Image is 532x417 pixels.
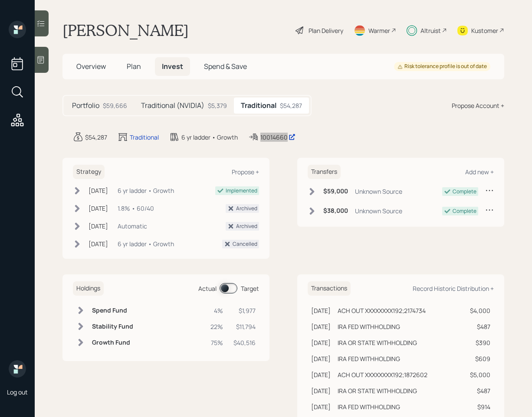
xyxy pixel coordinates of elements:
[127,62,141,71] span: Plan
[471,26,498,35] div: Kustomer
[308,281,351,296] h6: Transactions
[233,240,257,248] div: Cancelled
[260,133,296,142] div: 10014660
[468,386,490,395] div: $487
[311,402,331,411] div: [DATE]
[323,188,348,195] h6: $59,000
[311,370,331,379] div: [DATE]
[453,207,476,215] div: Complete
[72,101,99,110] h5: Portfolio
[62,21,189,40] h1: [PERSON_NAME]
[311,386,331,395] div: [DATE]
[73,281,104,296] h6: Holdings
[413,284,494,293] div: Record Historic Distribution +
[308,165,341,179] h6: Transfers
[468,322,490,331] div: $487
[233,338,256,347] div: $40,516
[368,26,390,35] div: Warmer
[468,338,490,347] div: $390
[355,187,402,196] div: Unknown Source
[118,186,174,195] div: 6 yr ladder • Growth
[85,133,107,142] div: $54,287
[89,222,108,231] div: [DATE]
[118,239,174,248] div: 6 yr ladder • Growth
[468,354,490,363] div: $609
[118,204,154,213] div: 1.8% • 60/40
[338,306,426,315] div: ACH OUT XXXXXXXX192;2174734
[7,388,28,396] div: Log out
[92,339,133,346] h6: Growth Fund
[118,222,147,231] div: Automatic
[162,62,183,71] span: Invest
[233,306,256,315] div: $1,977
[338,402,400,411] div: IRA FED WITHHOLDING
[311,354,331,363] div: [DATE]
[338,386,417,395] div: IRA OR STATE WITHHOLDING
[89,186,108,195] div: [DATE]
[232,168,259,176] div: Propose +
[420,26,441,35] div: Altruist
[89,204,108,213] div: [DATE]
[210,322,223,331] div: 22%
[453,188,476,195] div: Complete
[210,338,223,347] div: 75%
[130,133,159,142] div: Traditional
[236,222,257,230] div: Archived
[76,62,106,71] span: Overview
[338,338,417,347] div: IRA OR STATE WITHHOLDING
[181,133,238,142] div: 6 yr ladder • Growth
[103,101,127,110] div: $59,666
[210,306,223,315] div: 4%
[465,168,494,176] div: Add new +
[338,370,427,379] div: ACH OUT XXXXXXXX192;1872602
[338,322,400,331] div: IRA FED WITHHOLDING
[233,322,256,331] div: $11,794
[311,338,331,347] div: [DATE]
[92,307,133,314] h6: Spend Fund
[309,26,343,35] div: Plan Delivery
[397,63,487,70] div: Risk tolerance profile is out of date
[226,187,257,195] div: Implemented
[89,239,108,248] div: [DATE]
[92,323,133,330] h6: Stability Fund
[468,370,490,379] div: $5,000
[141,101,204,110] h5: Traditional (NVIDIA)
[452,101,504,110] div: Propose Account +
[338,354,400,363] div: IRA FED WITHHOLDING
[204,62,247,71] span: Spend & Save
[9,360,26,378] img: retirable_logo.png
[323,207,348,215] h6: $38,000
[236,205,257,212] div: Archived
[468,306,490,315] div: $4,000
[280,101,302,110] div: $54,287
[241,101,276,110] h5: Traditional
[468,402,490,411] div: $914
[311,306,331,315] div: [DATE]
[198,284,217,293] div: Actual
[311,322,331,331] div: [DATE]
[355,206,402,215] div: Unknown Source
[241,284,259,293] div: Target
[208,101,227,110] div: $5,379
[73,165,105,179] h6: Strategy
